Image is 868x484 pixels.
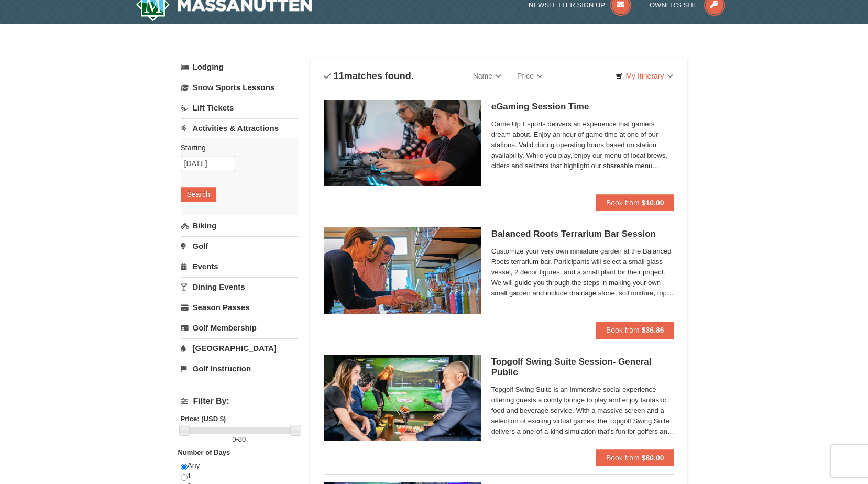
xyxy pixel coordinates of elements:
[650,1,699,9] span: Owner's Site
[650,1,725,9] a: Owner's Site
[324,100,481,186] img: 19664770-34-0b975b5b.jpg
[606,199,640,207] span: Book from
[181,216,298,235] a: Biking
[491,384,675,437] span: Topgolf Swing Suite is an immersive social experience offering guests a comfy lounge to play and ...
[596,322,675,338] button: Book from $36.86
[606,326,640,334] span: Book from
[642,326,664,334] strong: $36.86
[181,359,298,378] a: Golf Instruction
[181,415,226,423] strong: Price: (USD $)
[181,187,216,202] button: Search
[642,199,664,207] strong: $10.00
[181,58,298,76] a: Lodging
[491,119,675,171] span: Game Up Esports delivers an experience that gamers dream about. Enjoy an hour of game time at one...
[324,227,481,313] img: 18871151-30-393e4332.jpg
[181,397,298,406] h4: Filter By:
[491,357,675,378] h5: Topgolf Swing Suite Session- General Public
[491,102,675,112] h5: eGaming Session Time
[596,449,675,466] button: Book from $80.00
[642,454,664,462] strong: $80.00
[609,68,679,84] a: My Itinerary
[596,194,675,211] button: Book from $10.00
[491,246,675,299] span: Customize your very own miniature garden at the Balanced Roots terrarium bar. Participants will s...
[509,65,551,86] a: Price
[334,71,344,81] span: 11
[465,65,509,86] a: Name
[606,454,640,462] span: Book from
[181,236,298,256] a: Golf
[529,1,605,9] span: Newsletter Sign Up
[181,78,298,97] a: Snow Sports Lessons
[181,338,298,358] a: [GEOGRAPHIC_DATA]
[238,435,246,443] span: 80
[181,118,298,138] a: Activities & Attractions
[181,277,298,296] a: Dining Events
[491,229,675,239] h5: Balanced Roots Terrarium Bar Session
[181,434,298,445] label: -
[181,142,290,153] label: Starting
[324,355,481,441] img: 19664770-17-d333e4c3.jpg
[181,298,298,317] a: Season Passes
[181,257,298,276] a: Events
[324,71,414,81] h4: matches found.
[232,435,236,443] span: 0
[178,448,230,456] strong: Number of Days
[181,318,298,337] a: Golf Membership
[181,98,298,117] a: Lift Tickets
[529,1,631,9] a: Newsletter Sign Up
